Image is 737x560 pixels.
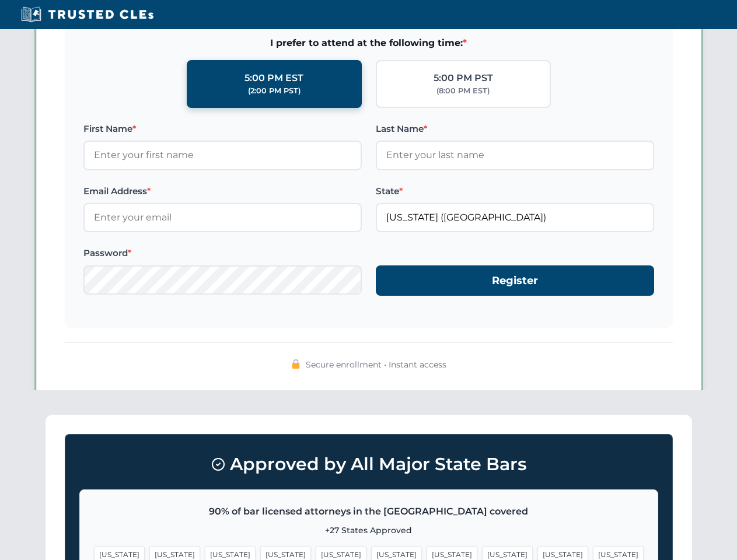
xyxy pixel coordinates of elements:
[83,184,362,198] label: Email Address
[94,504,644,519] p: 90% of bar licensed attorneys in the [GEOGRAPHIC_DATA] covered
[376,141,654,170] input: Enter your last name
[94,524,644,537] p: +27 States Approved
[376,203,654,232] input: Missouri (MO)
[79,449,658,480] h3: Approved by All Major State Bars
[18,6,157,23] img: Trusted CLEs
[248,85,301,97] div: (2:00 PM PST)
[436,85,490,97] div: (8:00 PM EST)
[83,122,362,136] label: First Name
[306,358,446,371] span: Secure enrollment • Instant access
[376,184,654,198] label: State
[83,36,654,51] span: I prefer to attend at the following time:
[291,359,301,369] img: 🔒
[244,71,303,86] div: 5:00 PM EST
[83,203,362,232] input: Enter your email
[376,265,654,296] button: Register
[83,246,362,260] label: Password
[434,71,493,86] div: 5:00 PM PST
[376,122,654,136] label: Last Name
[83,141,362,170] input: Enter your first name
